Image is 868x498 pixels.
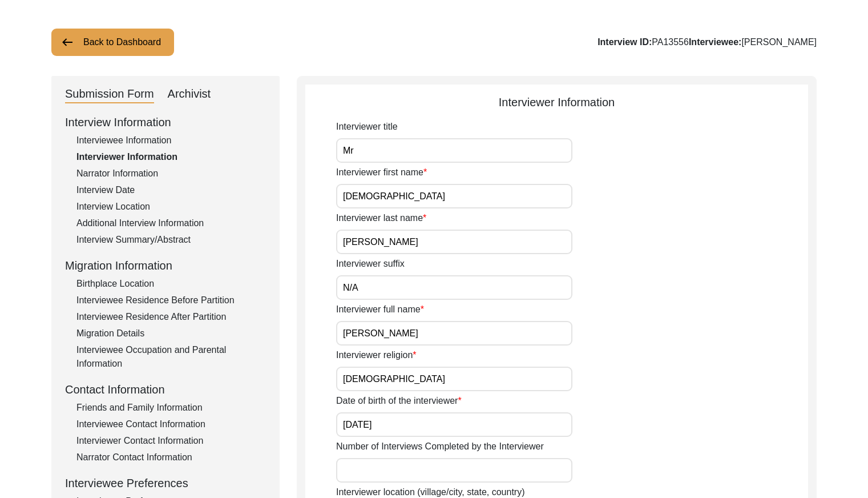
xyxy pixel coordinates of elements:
div: Interview Location [76,200,266,214]
div: Friends and Family Information [76,401,266,415]
label: Interviewer religion [336,348,417,362]
div: Interview Date [76,183,266,197]
div: Migration Information [65,257,266,274]
div: Additional Interview Information [76,216,266,230]
label: Interviewer suffix [336,257,405,271]
div: PA13556 [PERSON_NAME] [597,35,817,49]
div: Interview Information [65,114,266,131]
div: Interviewee Occupation and Parental Information [76,343,266,371]
div: Interview Summary/Abstract [76,233,266,247]
label: Interviewer title [336,120,398,134]
div: Narrator Contact Information [76,451,266,464]
div: Birthplace Location [76,277,266,291]
div: Interviewee Contact Information [76,417,266,431]
label: Date of birth of the interviewer [336,394,462,408]
div: Interviewer Information [76,150,266,164]
div: Interviewee Information [76,134,266,147]
img: arrow-left.png [60,35,74,49]
b: Interview ID: [597,37,652,47]
div: Interviewee Residence After Partition [76,310,266,324]
label: Interviewer last name [336,211,426,225]
label: Interviewer first name [336,166,427,179]
div: Submission Form [65,85,154,103]
button: Back to Dashboard [51,29,174,56]
div: Interviewee Residence Before Partition [76,294,266,307]
div: Archivist [168,85,211,103]
div: Interviewer Information [305,94,808,111]
b: Interviewee: [689,37,741,47]
label: Number of Interviews Completed by the Interviewer [336,440,544,453]
div: Interviewer Contact Information [76,434,266,448]
div: Contact Information [65,381,266,398]
div: Narrator Information [76,167,266,180]
div: Interviewee Preferences [65,475,266,492]
label: Interviewer full name [336,303,424,316]
div: Migration Details [76,327,266,340]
